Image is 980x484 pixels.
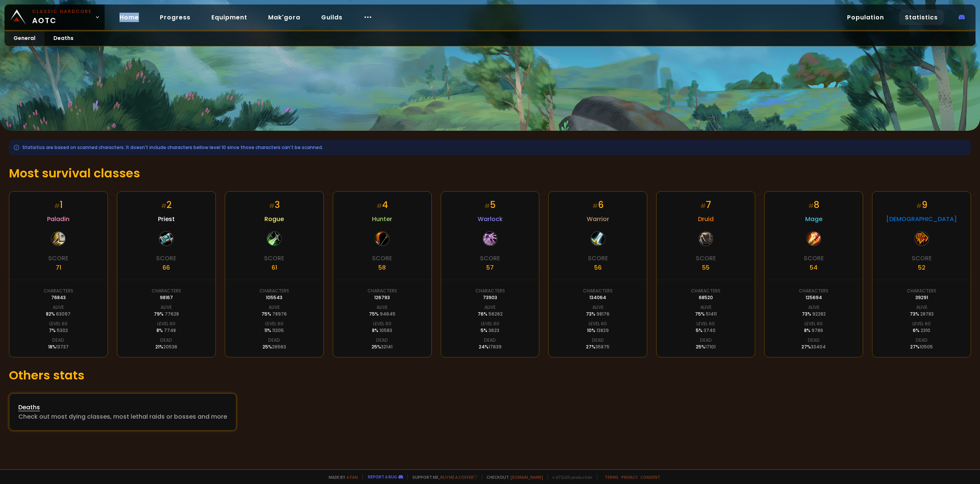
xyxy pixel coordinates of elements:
[268,337,280,344] div: Dead
[916,304,927,311] div: Alive
[805,214,822,224] span: Mage
[489,311,503,317] span: 56262
[269,198,280,211] div: 3
[205,10,253,25] a: Equipment
[372,344,393,350] div: 25 %
[479,344,502,350] div: 24 %
[376,198,388,211] div: 4
[920,311,934,317] span: 28783
[483,294,497,301] div: 73903
[808,337,820,344] div: Dead
[484,337,496,344] div: Dead
[53,304,64,311] div: Alive
[489,327,499,333] span: 3623
[691,288,720,294] div: Characters
[161,198,172,211] div: 2
[18,412,227,421] div: Check out most dying classes, most lethal raids or bosses and more
[592,202,598,210] small: #
[48,254,68,263] div: Score
[52,337,64,344] div: Dead
[18,403,227,412] div: Deaths
[706,311,717,317] span: 51411
[9,164,971,182] h1: Most survival classes
[592,337,604,344] div: Dead
[916,198,927,211] div: 9
[812,327,823,333] span: 9786
[161,202,167,210] small: #
[594,263,602,272] div: 56
[481,320,499,327] div: Level 60
[588,254,608,263] div: Score
[804,254,824,263] div: Score
[641,474,660,480] a: Consent
[154,10,196,25] a: Progress
[596,311,610,317] span: 98176
[812,311,826,317] span: 92282
[808,202,814,210] small: #
[367,288,397,294] div: Characters
[583,288,612,294] div: Characters
[49,327,68,334] div: 7 %
[486,263,494,272] div: 57
[56,311,71,317] span: 63097
[368,474,397,480] a: Report a bug
[155,344,177,350] div: 21 %
[808,198,819,211] div: 8
[157,320,176,327] div: Level 60
[272,327,284,333] span: 11205
[9,393,236,431] a: DeathsCheck out most dying classes, most lethal raids or bosses and more
[114,10,145,25] a: Home
[154,311,179,317] div: 79 %
[700,337,712,344] div: Dead
[596,327,609,333] span: 13829
[801,344,826,350] div: 27 %
[48,344,69,350] div: 18 %
[269,202,275,210] small: #
[810,263,818,272] div: 54
[160,294,173,301] div: 98167
[265,320,283,327] div: Level 60
[918,263,925,272] div: 52
[315,10,348,25] a: Guilds
[919,344,933,350] span: 10505
[912,254,932,263] div: Score
[592,198,604,211] div: 6
[163,344,177,350] span: 20536
[378,263,386,272] div: 58
[912,320,931,327] div: Level 60
[915,294,928,301] div: 39291
[595,344,610,350] span: 35875
[587,327,609,334] div: 10 %
[262,10,306,25] a: Mak'gora
[324,474,358,480] span: Made by
[272,263,277,272] div: 61
[47,214,69,224] span: Paladin
[480,254,500,263] div: Score
[587,214,609,224] span: Warrior
[804,327,823,334] div: 8 %
[696,344,716,350] div: 25 %
[907,288,936,294] div: Characters
[921,327,930,333] span: 2310
[913,327,930,334] div: 6 %
[586,344,610,350] div: 27 %
[56,263,61,272] div: 71
[46,311,71,317] div: 82 %
[44,288,73,294] div: Characters
[379,327,392,333] span: 10583
[484,202,490,210] small: #
[697,320,715,327] div: Level 60
[482,474,543,480] span: Checkout
[699,294,713,301] div: 68520
[605,474,618,480] a: Terms
[380,311,396,317] span: 94645
[4,31,44,46] a: General
[910,311,934,317] div: 73 %
[799,288,828,294] div: Characters
[916,202,922,210] small: #
[696,254,716,263] div: Score
[589,294,606,301] div: 134064
[54,198,63,211] div: 1
[475,288,505,294] div: Characters
[369,311,396,317] div: 75 %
